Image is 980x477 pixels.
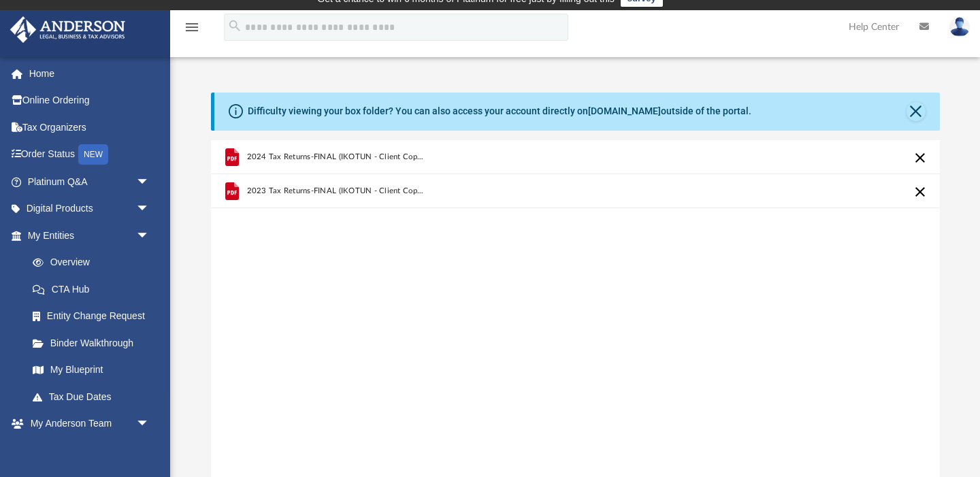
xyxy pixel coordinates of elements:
[912,184,928,200] button: Cancel this upload
[10,141,170,169] a: Order StatusNEW
[10,168,170,195] a: Platinum Q&Aarrow_drop_down
[19,249,170,276] a: Overview
[588,105,661,116] a: [DOMAIN_NAME]
[10,195,170,223] a: Digital Productsarrow_drop_down
[19,357,163,384] a: My Blueprint
[246,186,425,195] span: 2023 Tax Returns-FINAL (IKOTUN - Client Copy).pdf
[10,222,170,249] a: My Entitiesarrow_drop_down
[10,60,170,87] a: Home
[949,17,970,37] img: User Pic
[10,87,170,114] a: Online Ordering
[6,16,129,43] img: Anderson Advisors Platinum Portal
[184,19,200,35] i: menu
[227,18,242,33] i: search
[19,276,170,303] a: CTA Hub
[136,195,163,223] span: arrow_drop_down
[19,383,170,410] a: Tax Due Dates
[912,150,928,166] button: Cancel this upload
[136,168,163,196] span: arrow_drop_down
[136,410,163,438] span: arrow_drop_down
[19,329,170,357] a: Binder Walkthrough
[19,303,170,330] a: Entity Change Request
[136,222,163,250] span: arrow_drop_down
[184,26,200,35] a: menu
[906,102,926,121] button: Close
[78,144,108,165] div: NEW
[10,410,163,438] a: My Anderson Teamarrow_drop_down
[246,152,425,161] span: 2024 Tax Returns-FINAL (IKOTUN - Client Copy).pdf
[10,114,170,141] a: Tax Organizers
[248,104,751,118] div: Difficulty viewing your box folder? You can also access your account directly on outside of the p...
